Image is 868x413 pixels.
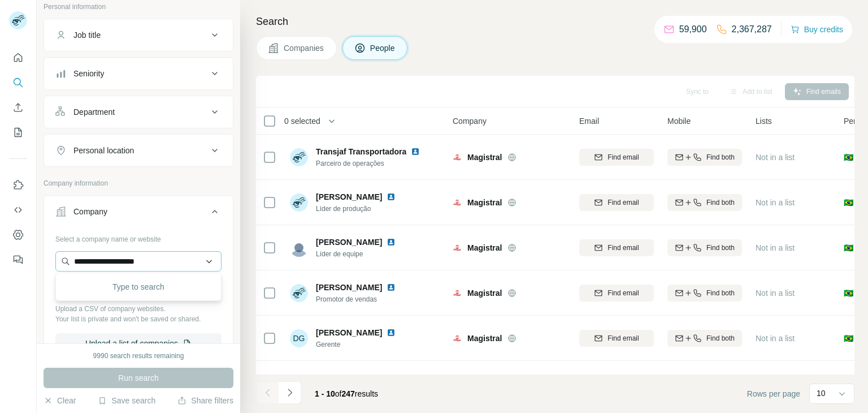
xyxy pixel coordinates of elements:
img: Avatar [290,375,308,393]
span: Mobile [667,115,691,127]
span: Magistral [467,152,502,163]
div: Personal location [73,145,134,156]
button: Clear [44,395,76,406]
img: Avatar [290,239,308,257]
button: Share filters [177,395,233,406]
button: Quick start [9,48,27,68]
span: Find email [607,333,639,343]
button: Department [44,98,233,126]
div: Job title [73,29,101,41]
img: LinkedIn logo [387,373,396,382]
button: Personal location [44,137,233,164]
img: Avatar [290,284,308,302]
p: 10 [817,388,826,399]
button: Find email [579,330,654,347]
span: People [370,42,396,54]
span: Find both [706,243,735,253]
span: Email [579,115,599,127]
p: 2,367,287 [732,23,772,36]
span: Not in a list [756,334,795,343]
img: LinkedIn logo [411,147,420,156]
img: LinkedIn logo [387,238,396,247]
span: Gerente [316,339,400,350]
span: Find email [607,288,639,298]
div: Department [73,106,115,118]
button: Use Surfe API [9,200,27,220]
button: Dashboard [9,225,27,245]
button: Find email [579,149,654,166]
span: Find email [607,197,639,208]
div: Seniority [73,68,104,79]
span: Rows per page [747,388,800,399]
span: 🇧🇷 [844,287,853,299]
button: Feedback [9,249,27,270]
button: Find both [667,194,742,211]
span: Find both [706,152,735,162]
span: 247 [342,389,355,398]
span: [PERSON_NAME] [316,191,382,203]
span: Not in a list [756,243,795,252]
span: Not in a list [756,198,795,207]
button: Find email [579,285,654,302]
p: Your list is private and won't be saved or shared. [55,314,222,324]
img: LinkedIn logo [387,328,396,337]
span: Magistral [467,287,502,299]
span: 🇧🇷 [844,333,853,344]
button: My lists [9,122,27,143]
span: Company [453,115,487,127]
img: Logo of Magistral [453,334,462,343]
button: Find both [667,285,742,302]
button: Save search [98,395,155,406]
span: Find both [706,333,735,343]
span: [PERSON_NAME] [316,372,382,384]
h4: Search [256,14,854,29]
span: Not in a list [756,289,795,298]
img: LinkedIn logo [387,192,396,201]
div: Type to search [58,276,219,298]
img: Logo of Magistral [453,153,462,162]
img: Logo of Magistral [453,198,462,207]
span: Líder de produção [316,204,400,214]
img: Logo of Magistral [453,243,462,252]
button: Seniority [44,60,233,87]
span: 🇧🇷 [844,242,853,253]
button: Upload a list of companies [55,333,222,354]
p: Company information [44,178,233,188]
span: results [315,389,378,398]
span: [PERSON_NAME] [316,327,382,338]
button: Job title [44,21,233,49]
span: [PERSON_NAME] [316,282,382,293]
span: Find email [607,243,639,253]
span: [PERSON_NAME] [316,236,382,248]
button: Company [44,198,233,230]
p: Upload a CSV of company websites. [55,304,222,314]
img: Avatar [290,193,308,212]
button: Find both [667,239,742,256]
button: Find both [667,330,742,347]
span: 1 - 10 [315,389,335,398]
span: Parceiro de operações [316,158,424,169]
button: Use Surfe on LinkedIn [9,175,27,195]
span: 0 selected [284,115,320,127]
div: Company [73,206,107,217]
span: Find both [706,197,735,208]
span: 🇧🇷 [844,197,853,208]
span: Transjaf Transportadora [316,147,406,156]
p: Personal information [44,2,233,12]
span: Find email [607,152,639,162]
span: Magistral [467,242,502,253]
div: Select a company name or website [55,230,222,244]
button: Buy credits [791,21,843,37]
span: Not in a list [756,153,795,162]
span: Magistral [467,333,502,344]
span: Líder de equipe [316,249,400,259]
button: Find email [579,239,654,256]
span: Find both [706,288,735,298]
span: Magistral [467,197,502,208]
p: 59,900 [679,23,707,36]
span: 🇧🇷 [844,152,853,163]
button: Find email [579,194,654,211]
button: Search [9,72,27,93]
button: Enrich CSV [9,97,27,118]
div: DG [290,329,308,347]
